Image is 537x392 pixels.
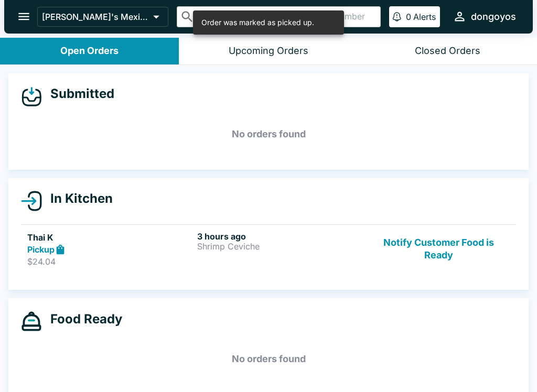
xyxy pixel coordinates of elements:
p: 0 [406,12,411,22]
strong: Pickup [27,244,55,255]
p: [PERSON_NAME]'s Mexican Food [42,12,149,22]
button: Notify Customer Food is Ready [368,231,510,267]
button: open drawer [10,3,37,30]
button: dongoyos [448,5,520,28]
div: Order was marked as picked up. [201,14,314,31]
div: dongoyos [471,10,516,23]
h5: No orders found [21,115,516,153]
p: Alerts [413,12,436,22]
h6: 3 hours ago [197,231,363,242]
div: Open Orders [60,45,119,57]
h5: Thai K [27,231,193,244]
button: [PERSON_NAME]'s Mexican Food [37,7,168,27]
h4: In Kitchen [42,191,113,206]
div: Closed Orders [415,45,480,57]
h5: No orders found [21,340,516,378]
a: Thai KPickup$24.043 hours agoShrimp CevicheNotify Customer Food is Ready [21,224,516,274]
p: Shrimp Ceviche [197,242,363,251]
h4: Submitted [42,86,114,102]
p: $24.04 [27,256,193,267]
div: Upcoming Orders [229,45,308,57]
h4: Food Ready [42,311,122,327]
